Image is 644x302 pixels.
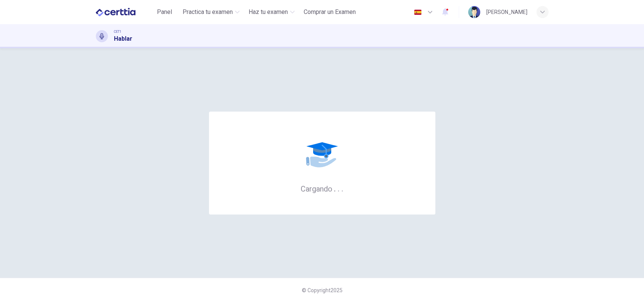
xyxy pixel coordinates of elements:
button: Comprar un Examen [301,5,359,19]
h6: . [334,182,336,194]
button: Panel [152,5,177,19]
h6: Cargando [301,184,344,193]
h1: Hablar [114,34,132,43]
span: Practica tu examen [183,8,233,17]
span: Panel [157,8,172,17]
img: Profile picture [468,6,480,18]
span: CET1 [114,29,121,34]
button: Practica tu examen [180,5,243,19]
img: es [413,9,423,15]
button: Haz tu examen [246,5,298,19]
span: © Copyright 2025 [302,287,343,293]
span: Comprar un Examen [304,8,356,17]
span: Haz tu examen [249,8,288,17]
h6: . [341,182,344,194]
div: [PERSON_NAME] [486,8,527,17]
img: CERTTIA logo [96,5,135,20]
a: CERTTIA logo [96,5,153,20]
h6: . [337,182,340,194]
